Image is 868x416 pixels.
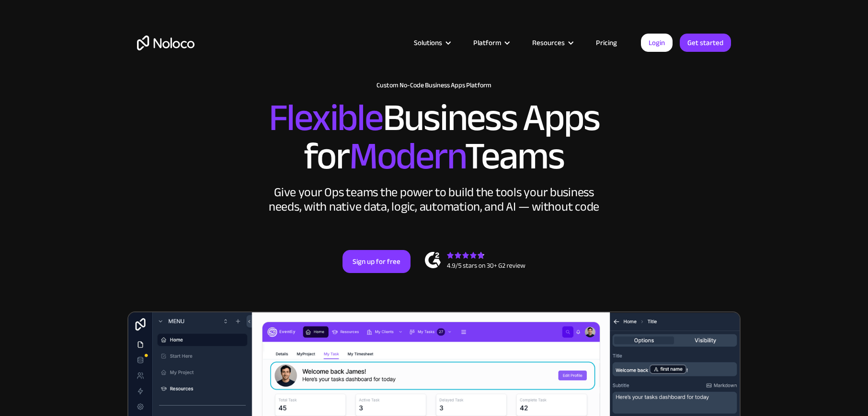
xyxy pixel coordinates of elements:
[269,82,383,154] span: Flexible
[137,99,731,176] h2: Business Apps for Teams
[343,250,411,273] a: Sign up for free
[680,34,731,52] a: Get started
[520,36,584,49] div: Resources
[641,34,673,52] a: Login
[414,36,442,49] div: Solutions
[402,36,461,49] div: Solutions
[584,36,629,49] a: Pricing
[137,36,194,50] a: home
[532,36,565,49] div: Resources
[266,185,602,214] div: Give your Ops teams the power to build the tools your business needs, with native data, logic, au...
[349,120,465,192] span: Modern
[473,36,501,49] div: Platform
[461,36,520,49] div: Platform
